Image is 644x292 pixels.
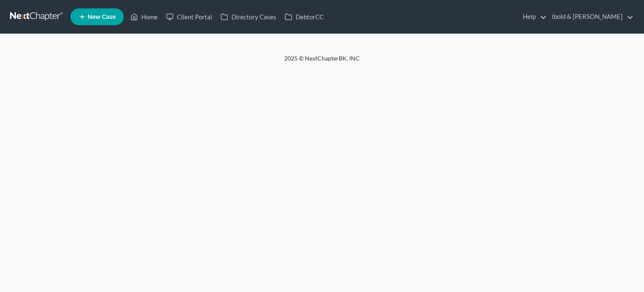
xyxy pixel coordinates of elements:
a: Ibold & [PERSON_NAME] [548,9,634,24]
div: 2025 © NextChapterBK, INC [83,54,561,69]
a: Client Portal [162,9,216,24]
a: Help [519,9,547,24]
a: Home [126,9,162,24]
a: DebtorCC [280,9,328,24]
new-legal-case-button: New Case [70,8,124,25]
a: Directory Cases [216,9,280,24]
